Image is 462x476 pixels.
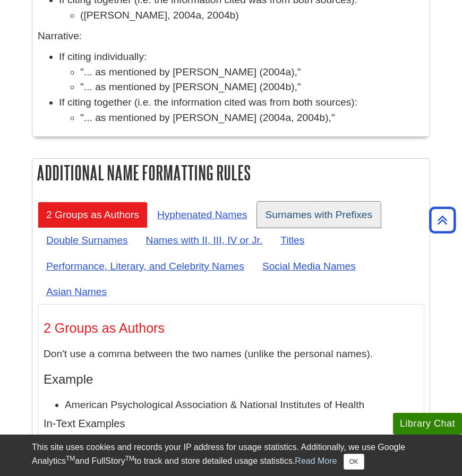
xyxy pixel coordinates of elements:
[272,227,313,253] a: Titles
[44,321,418,336] h3: 2 Groups as Authors
[38,202,148,228] a: 2 Groups as Authors
[32,159,430,187] h2: Additional Name Formatting Rules
[44,347,418,362] p: Don't use a comma between the two names (unlike the personal names).
[125,455,134,462] sup: TM
[59,95,424,126] li: If citing together (i.e. the information cited was from both sources):
[149,202,256,228] a: Hyphenated Names
[38,253,253,279] a: Performance, Literary, and Celebrity Names
[32,441,430,470] div: This site uses cookies and records your IP address for usage statistics. Additionally, we use Goo...
[80,65,424,80] li: "... as mentioned by [PERSON_NAME] (2004a),"
[254,253,364,279] a: Social Media Names
[38,29,424,44] p: Narrative:
[257,202,381,228] a: Surnames with Prefixes
[66,455,75,462] sup: TM
[138,227,271,253] a: Names with II, III, IV or Jr.
[44,418,418,429] h5: In-Text Examples
[393,413,462,435] button: Library Chat
[425,213,459,227] a: Back to Top
[44,373,418,386] h4: Example
[59,49,424,95] li: If citing individually:
[80,8,424,23] li: ([PERSON_NAME], 2004a, 2004b)
[65,397,418,413] li: American Psychological Association & National Institutes of Health
[80,80,424,95] li: "... as mentioned by [PERSON_NAME] (2004b),"
[344,454,364,470] button: Close
[38,279,115,305] a: Asian Names
[295,456,337,465] a: Read More
[38,227,136,253] a: Double Surnames
[80,110,424,126] li: "... as mentioned by [PERSON_NAME] (2004a, 2004b),"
